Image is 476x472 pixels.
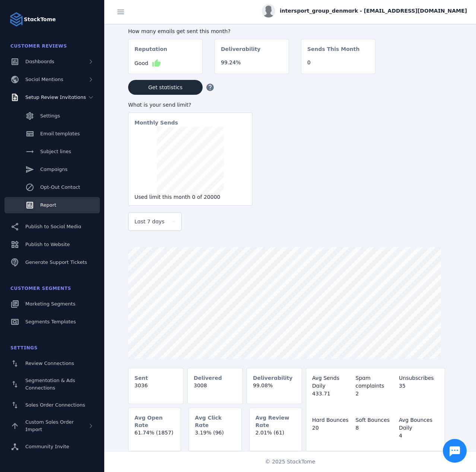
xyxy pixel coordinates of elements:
[399,374,439,382] div: Unsubscribes
[189,429,241,443] mat-card-content: 3.19% (96)
[134,414,175,429] mat-card-subtitle: Avg Open Rate
[25,361,74,366] span: Review Connections
[10,43,67,49] span: Customer Reviews
[4,197,100,213] a: Report
[4,108,100,124] a: Settings
[40,131,80,136] span: Email templates
[40,149,71,154] span: Subject lines
[134,374,148,382] mat-card-subtitle: Sent
[399,382,439,390] div: 35
[4,161,100,178] a: Campaigns
[128,101,253,109] div: What is your send limit?
[4,296,100,312] a: Marketing Segments
[265,458,315,466] span: © 2025 StackTome
[128,382,183,395] mat-card-content: 3036
[25,378,75,391] span: Segmentation & Ads Connections
[221,45,261,59] mat-card-subtitle: Deliverability
[195,414,235,429] mat-card-subtitle: Avg Click Rate
[25,402,85,408] span: Sales Order Connections
[128,429,181,443] mat-card-content: 61.74% (1857)
[250,429,302,443] mat-card-content: 2.01% (61)
[312,390,352,398] div: 433.71
[247,382,302,395] mat-card-content: 99.08%
[399,416,439,432] div: Avg Bounces Daily
[25,77,63,82] span: Social Mentions
[9,12,24,27] img: Logo image
[4,254,100,271] a: Generate Support Tickets
[134,217,165,226] span: Last 7 days
[25,301,75,307] span: Marketing Segments
[356,424,396,432] div: 8
[301,59,375,72] mat-card-content: 0
[307,45,359,59] mat-card-subtitle: Sends This Month
[280,7,467,15] span: intersport_group_denmark - [EMAIL_ADDRESS][DOMAIN_NAME]
[4,219,100,235] a: Publish to Social Media
[25,419,74,432] span: Custom Sales Order Import
[40,184,80,190] span: Opt-Out Contact
[40,113,60,119] span: Settings
[152,59,161,68] mat-icon: thumb_up
[148,85,183,90] span: Get statistics
[25,59,54,64] span: Dashboards
[4,355,100,372] a: Review Connections
[25,242,70,247] span: Publish to Website
[356,374,396,390] div: Spam complaints
[4,126,100,142] a: Email templates
[356,416,396,424] div: Soft Bounces
[128,28,375,35] div: How many emails get sent this month?
[221,59,283,67] div: 99.24%
[10,286,71,291] span: Customer Segments
[312,374,352,390] div: Avg Sends Daily
[40,167,67,172] span: Campaigns
[40,202,56,208] span: Report
[25,319,76,324] span: Segments Templates
[134,45,167,59] mat-card-subtitle: Reputation
[188,382,242,395] mat-card-content: 3008
[134,119,178,126] mat-card-subtitle: Monthly Sends
[134,59,148,67] span: Good
[4,439,100,455] a: Community Invite
[4,179,100,195] a: Opt-Out Contact
[10,345,38,350] span: Settings
[262,4,467,17] button: intersport_group_denmark - [EMAIL_ADDRESS][DOMAIN_NAME]
[24,16,56,23] strong: StackTome
[4,143,100,160] a: Subject lines
[4,236,100,253] a: Publish to Website
[25,94,86,100] span: Setup Review Invitations
[4,373,100,395] a: Segmentation & Ads Connections
[25,444,69,449] span: Community Invite
[256,414,296,429] mat-card-subtitle: Avg Review Rate
[134,193,246,201] div: Used limit this month 0 of 20000
[312,416,352,424] div: Hard Bounces
[128,80,203,95] button: Get statistics
[4,397,100,413] a: Sales Order Connections
[4,314,100,330] a: Segments Templates
[262,4,275,17] img: profile.jpg
[25,224,81,229] span: Publish to Social Media
[25,259,87,265] span: Generate Support Tickets
[312,424,352,432] div: 20
[253,374,293,382] mat-card-subtitle: Deliverability
[399,432,439,440] div: 4
[356,390,396,398] div: 2
[194,374,222,382] mat-card-subtitle: Delivered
